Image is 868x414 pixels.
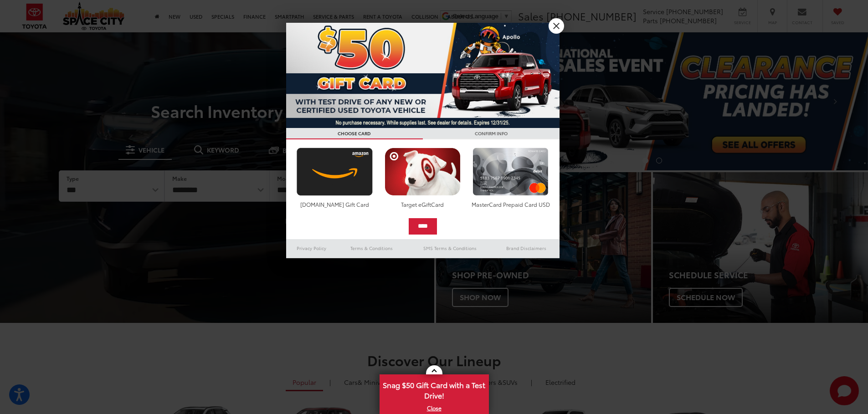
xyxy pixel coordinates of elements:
[470,148,551,196] img: mastercard.png
[286,243,337,254] a: Privacy Policy
[380,375,488,403] span: Snag $50 Gift Card with a Test Drive!
[337,243,406,254] a: Terms & Conditions
[382,200,463,208] div: Target eGiftCard
[294,148,375,196] img: amazoncard.png
[382,148,463,196] img: targetcard.png
[493,243,560,254] a: Brand Disclaimers
[470,200,551,208] div: MasterCard Prepaid Card USD
[286,23,560,128] img: 53411_top_152338.jpg
[294,200,375,208] div: [DOMAIN_NAME] Gift Card
[286,128,423,139] h3: CHOOSE CARD
[423,128,560,139] h3: CONFIRM INFO
[407,243,493,254] a: SMS Terms & Conditions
